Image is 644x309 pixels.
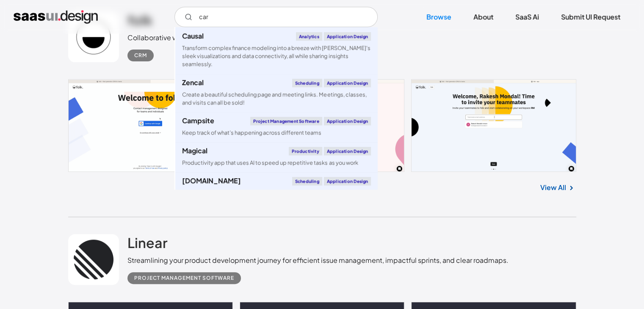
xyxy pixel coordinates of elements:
div: CRM [134,50,147,61]
a: Submit UI Request [551,8,630,26]
div: Campsite [182,117,214,124]
a: ZencalSchedulingApplication DesignCreate a beautiful scheduling page and meeting links. Meetings,... [175,74,378,112]
div: Magical [182,147,207,154]
a: CampsiteProject Management SoftwareApplication DesignKeep track of what’s happening across differ... [175,112,378,142]
form: Email Form [174,7,378,27]
div: Scheduling [292,79,322,87]
div: Transform complex finance modeling into a breeze with [PERSON_NAME]'s sleek visualizations and da... [182,44,371,69]
div: Keep track of what’s happening across different teams [182,129,321,137]
h2: Linear [127,234,168,251]
a: About [463,8,503,26]
a: View All [540,182,566,193]
div: [DOMAIN_NAME] [182,177,241,184]
div: Productivity [289,147,322,155]
div: Application Design [324,32,371,41]
div: Application Design [324,147,371,155]
div: Productivity app that uses AI to speed up repetitive tasks as you work [182,159,358,167]
div: Analytics [296,32,322,41]
a: MagicalProductivityApplication DesignProductivity app that uses AI to speed up repetitive tasks a... [175,142,378,172]
a: Linear [127,234,168,255]
div: Zencal [182,79,204,86]
div: Create a beautiful scheduling page and meeting links. Meetings, classes, and visits can all be sold! [182,91,371,107]
div: Scheduling [292,177,322,185]
div: Project Management Software [250,117,322,125]
a: home [14,10,98,24]
div: Causal [182,33,204,39]
div: Application Design [324,79,371,87]
a: Browse [416,8,462,26]
a: SaaS Ai [505,8,549,26]
a: [DOMAIN_NAME]SchedulingApplication DesignSchedule meetings without the email tennis [175,172,378,202]
div: Application Design [324,177,371,185]
div: Application Design [324,117,371,125]
a: CausalAnalyticsApplication DesignTransform complex finance modeling into a breeze with [PERSON_NA... [175,27,378,74]
div: Project Management Software [134,273,234,283]
div: Streamlining your product development journey for efficient issue management, impactful sprints, ... [127,255,509,265]
input: Search UI designs you're looking for... [174,7,378,27]
div: Schedule meetings without the email tennis [182,189,293,197]
div: Collaborative workspace for all your team’s relationships. [127,33,310,43]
